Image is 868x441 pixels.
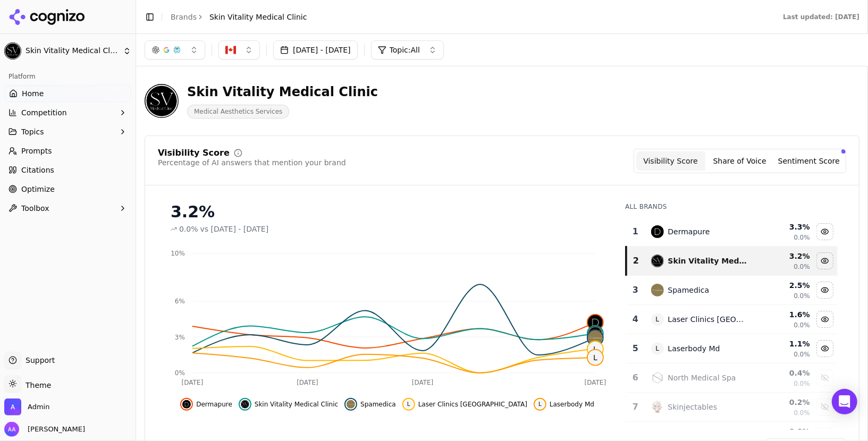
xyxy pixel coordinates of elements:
div: 1 [630,225,640,238]
tspan: [DATE] [182,379,204,386]
span: Citations [21,165,54,175]
nav: breadcrumb [171,12,307,22]
span: Medical Aesthetics Services [187,105,289,118]
div: Spamedica [668,285,710,295]
div: 3 [630,284,640,296]
img: skin vitality medical clinic [651,255,664,267]
div: North Medical Spa [668,372,736,383]
button: Hide laserbody md data [816,340,833,357]
span: 0.0% [794,350,810,359]
button: Open user button [4,422,85,437]
tspan: 10% [171,250,185,257]
div: 3.2 % [756,251,810,261]
button: Toolbox [4,200,131,217]
a: Home [4,85,131,102]
div: 0.0 % [756,426,810,437]
span: Laserbody Md [550,400,594,409]
div: Visibility Score [158,149,230,157]
tr: 6north medical spaNorth Medical Spa0.4%0.0%Show north medical spa data [626,363,838,393]
span: 0.0% [179,224,198,234]
tspan: 0% [175,369,185,377]
tr: 2skin vitality medical clinicSkin Vitality Medical Clinic3.2%0.0%Hide skin vitality medical clini... [626,247,838,276]
img: spamedica [347,400,355,409]
span: L [651,313,664,326]
button: Share of Voice [705,151,774,171]
span: 0.0% [794,262,810,271]
span: Competition [21,107,67,118]
img: north medical spa [651,371,664,384]
div: 2.5 % [756,280,810,291]
tr: 1dermapureDermapure3.3%0.0%Hide dermapure data [626,217,838,247]
div: 7 [630,401,640,413]
div: 1.6 % [756,309,810,320]
img: Skin Vitality Medical Clinic [4,43,21,60]
img: spamedica [651,284,664,296]
img: skinjectables [651,401,664,413]
span: Home [22,88,44,99]
button: Hide laser clinics canada data [402,398,527,411]
tspan: [DATE] [412,379,434,386]
div: 0.4 % [756,368,810,378]
span: L [588,350,603,365]
span: vs [DATE] - [DATE] [200,224,269,234]
div: 3.2% [171,202,604,222]
span: Support [21,355,55,366]
span: Skin Vitality Medical Clinic [26,46,119,56]
a: Optimize [4,181,131,198]
a: Prompts [4,142,131,159]
button: Hide dermapure data [180,398,232,411]
span: L [651,342,664,355]
tspan: 6% [175,298,185,305]
button: Hide spamedica data [816,282,833,299]
div: Dermapure [668,226,710,237]
span: 0.0% [794,292,810,300]
button: Sentiment Score [774,151,844,171]
span: 0.0% [794,233,810,242]
tspan: [DATE] [297,379,318,386]
div: 1.1 % [756,338,810,349]
div: Laserbody Md [668,343,720,354]
div: 4 [630,313,640,326]
div: Platform [4,68,131,85]
img: CA [225,45,236,55]
button: Topics [4,123,131,140]
span: Optimize [21,184,55,194]
span: Spamedica [360,400,396,409]
tr: 5LLaserbody Md1.1%0.0%Hide laserbody md data [626,334,838,363]
button: Visibility Score [636,151,705,171]
div: 2 [631,255,640,267]
div: Open Intercom Messenger [832,389,857,414]
div: Skinjectables [668,402,718,412]
span: 0.0% [794,321,810,329]
div: 0.2 % [756,397,810,408]
span: [PERSON_NAME] [23,425,85,434]
button: Show north medical spa data [816,369,833,386]
button: Hide dermapure data [816,223,833,240]
span: Laser Clinics [GEOGRAPHIC_DATA] [418,400,527,409]
img: dermapure [588,315,603,330]
span: Dermapure [196,400,232,409]
img: spamedica [588,330,603,345]
div: Percentage of AI answers that mention your brand [158,157,346,168]
div: Skin Vitality Medical Clinic [187,83,378,100]
div: 5 [630,342,640,355]
span: L [536,400,544,409]
img: skin vitality medical clinic [588,326,603,341]
a: Brands [171,13,197,21]
div: Skin Vitality Medical Clinic [668,256,748,266]
tr: 3spamedicaSpamedica2.5%0.0%Hide spamedica data [626,276,838,305]
tspan: 3% [175,334,185,341]
tspan: [DATE] [585,379,606,386]
span: L [404,400,413,409]
span: 0.0% [794,379,810,388]
img: skin vitality medical clinic [241,400,249,409]
div: Laser Clinics [GEOGRAPHIC_DATA] [668,314,748,325]
span: Toolbox [21,203,49,214]
span: Topics [21,126,44,137]
div: 6 [630,371,640,384]
span: Prompts [21,146,52,156]
button: Hide skin vitality medical clinic data [816,252,833,269]
span: Skin Vitality Medical Clinic [209,12,307,22]
button: Show skinjectables data [816,398,833,415]
div: All Brands [625,202,838,211]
